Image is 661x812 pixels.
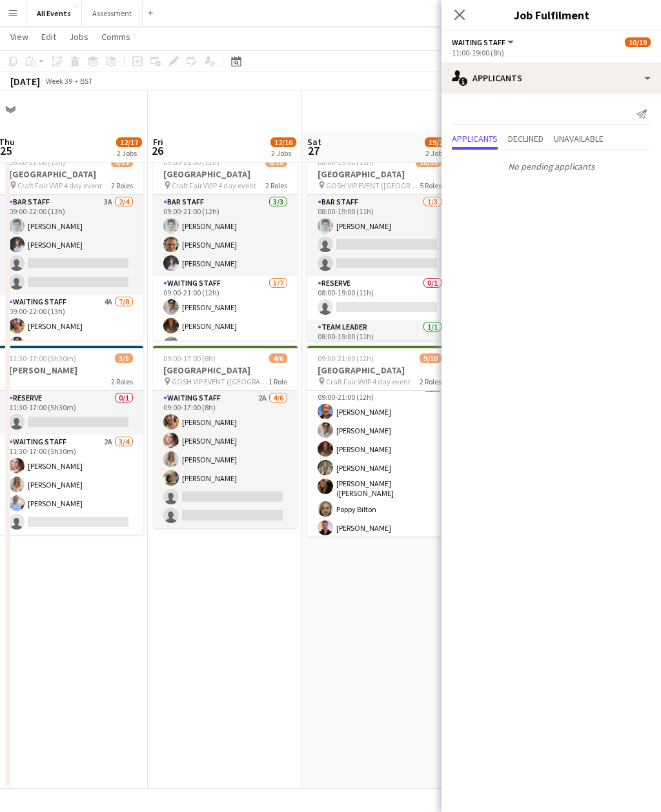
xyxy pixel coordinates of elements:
span: 5 Roles [420,181,442,190]
h3: [GEOGRAPHIC_DATA] [153,168,298,180]
span: Edit [41,31,56,43]
app-card-role: Reserve0/108:00-19:00 (11h) [307,276,452,320]
span: 12/16 [270,137,296,147]
button: Assessment [82,1,143,26]
span: Sat [307,136,321,148]
p: No pending applicants [442,155,661,177]
app-job-card: 09:00-17:00 (8h)4/6[GEOGRAPHIC_DATA] GOSH VIP EVENT ([GEOGRAPHIC_DATA][PERSON_NAME])1 RoleWaiting... [153,346,298,528]
span: Comms [101,31,130,43]
span: Week 39 [43,76,75,86]
div: 2 Jobs [117,148,141,158]
span: Unavailable [554,134,604,143]
app-card-role: Waiting Staff1A7/709:00-21:00 (12h)[PERSON_NAME][PERSON_NAME][PERSON_NAME][PERSON_NAME][PERSON_NA... [307,381,452,540]
span: 12/17 [116,137,142,147]
app-job-card: 08:00-19:00 (11h)10/19[GEOGRAPHIC_DATA] GOSH VIP EVENT ([GEOGRAPHIC_DATA][PERSON_NAME])5 RolesBar... [307,150,452,341]
h3: [GEOGRAPHIC_DATA] [307,168,452,180]
span: View [10,31,28,43]
span: 3/5 [115,353,133,363]
span: 09:00-17:00 (8h) [163,353,216,363]
div: 2 Jobs [425,148,450,158]
span: 1 Role [269,377,287,386]
span: GOSH VIP EVENT ([GEOGRAPHIC_DATA][PERSON_NAME]) [172,377,269,386]
span: 27 [305,143,321,158]
div: BST [80,76,93,86]
span: 2 Roles [265,181,287,190]
div: 2 Jobs [271,148,296,158]
span: 2 Roles [111,377,133,386]
a: Jobs [64,28,94,45]
app-card-role: Waiting Staff2A4/609:00-17:00 (8h)[PERSON_NAME][PERSON_NAME][PERSON_NAME][PERSON_NAME] [153,391,298,528]
a: Edit [36,28,61,45]
button: Waiting Staff [452,37,516,47]
div: [DATE] [10,75,40,88]
app-card-role: Waiting Staff5/709:00-21:00 (12h)[PERSON_NAME][PERSON_NAME][PERSON_NAME] [153,276,298,432]
span: 09:00-21:00 (12h) [318,353,374,363]
button: All Events [26,1,82,26]
app-card-role: Bar Staff3/309:00-21:00 (12h)[PERSON_NAME][PERSON_NAME][PERSON_NAME] [153,195,298,276]
span: 11:30-17:00 (5h30m) [9,353,76,363]
span: 10/19 [625,37,651,47]
span: Waiting Staff [452,37,505,47]
div: Applicants [442,63,661,94]
app-job-card: 09:00-21:00 (12h)9/10[GEOGRAPHIC_DATA] Craft Fair VVIP 4 day event2 Roles[PERSON_NAME] Waiting St... [307,346,452,537]
a: View [5,28,34,45]
span: Craft Fair VVIP 4 day event [326,377,411,386]
span: Jobs [69,31,88,43]
span: 19/29 [425,137,451,147]
app-card-role: Bar Staff1/308:00-19:00 (11h)[PERSON_NAME] [307,195,452,276]
span: 26 [151,143,163,158]
span: Fri [153,136,163,148]
span: 2 Roles [420,377,442,386]
h3: [GEOGRAPHIC_DATA] [153,364,298,376]
span: 9/10 [420,353,442,363]
a: Comms [96,28,136,45]
app-card-role: Team Leader1/108:00-19:00 (11h) [307,320,452,364]
h3: [GEOGRAPHIC_DATA] [307,364,452,376]
span: GOSH VIP EVENT ([GEOGRAPHIC_DATA][PERSON_NAME]) [326,181,420,190]
div: 11:00-19:00 (8h) [452,48,651,57]
span: Craft Fair VVIP 4 day event [17,181,102,190]
span: Craft Fair VVIP 4 day event [172,181,256,190]
span: Applicants [452,134,498,143]
span: 2 Roles [111,181,133,190]
app-job-card: 09:00-21:00 (12h)8/10[GEOGRAPHIC_DATA] Craft Fair VVIP 4 day event2 RolesBar Staff3/309:00-21:00 ... [153,150,298,341]
h3: Job Fulfilment [442,6,661,23]
span: Declined [508,134,544,143]
span: 4/6 [269,353,287,363]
